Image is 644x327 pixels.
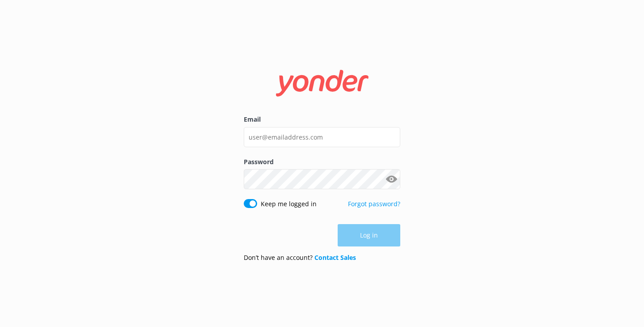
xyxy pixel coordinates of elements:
input: user@emailaddress.com [244,127,400,147]
a: Contact Sales [314,253,356,262]
p: Don’t have an account? [244,253,356,263]
label: Password [244,157,400,167]
button: Show password [382,170,400,188]
label: Email [244,115,400,124]
a: Forgot password? [348,200,400,208]
label: Keep me logged in [261,199,317,209]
